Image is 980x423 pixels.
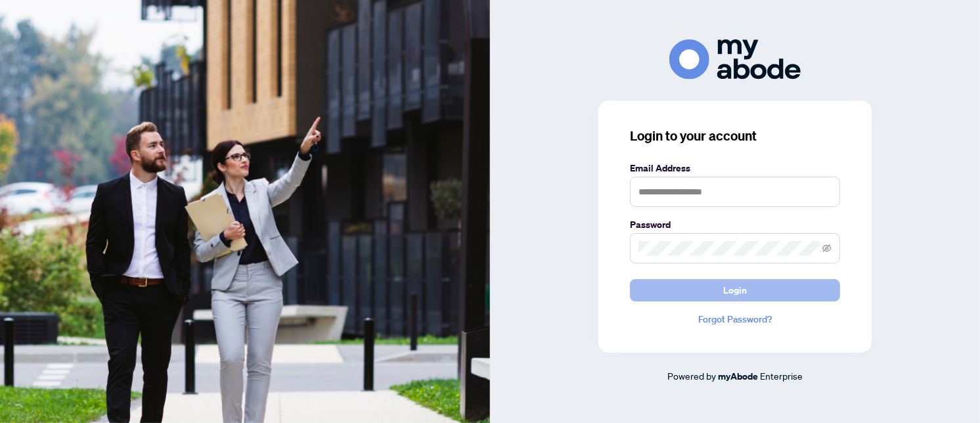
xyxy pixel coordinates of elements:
label: Email Address [630,161,840,175]
span: Enterprise [760,370,803,382]
a: myAbode [718,369,758,384]
span: eye-invisible [822,244,832,253]
h3: Login to your account [630,127,840,145]
button: Login [630,279,840,301]
span: Login [723,280,747,301]
img: ma-logo [669,39,801,79]
a: Forgot Password? [630,312,840,326]
label: Password [630,217,840,232]
span: Powered by [667,370,716,382]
